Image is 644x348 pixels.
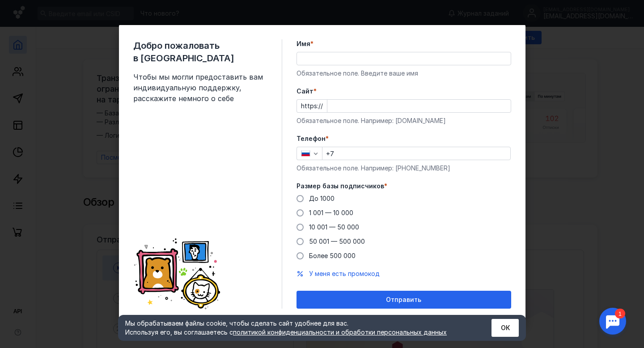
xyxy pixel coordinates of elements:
[309,252,356,259] span: Более 500 000
[297,182,384,191] span: Размер базы подписчиков
[297,39,310,48] span: Имя
[309,270,380,277] span: У меня есть промокод
[20,5,30,15] div: 1
[297,164,511,173] div: Обязательное поле. Например: [PHONE_NUMBER]
[309,209,353,216] span: 1 001 — 10 000
[133,72,267,104] span: Чтобы мы могли предоставить вам индивидуальную поддержку, расскажите немного о себе
[297,87,314,96] span: Cайт
[133,39,267,64] span: Добро пожаловать в [GEOGRAPHIC_DATA]
[309,238,365,245] span: 50 001 — 500 000
[125,319,470,337] div: Мы обрабатываем файлы cookie, чтобы сделать сайт удобнее для вас. Используя его, вы соглашаетесь c
[297,69,511,78] div: Обязательное поле. Введите ваше имя
[309,269,380,278] button: У меня есть промокод
[297,291,511,309] button: Отправить
[297,134,326,143] span: Телефон
[233,328,447,336] a: политикой конфиденциальности и обработки персональных данных
[309,195,335,202] span: До 1000
[309,223,359,231] span: 10 001 — 50 000
[297,116,511,125] div: Обязательное поле. Например: [DOMAIN_NAME]
[491,319,519,337] button: ОК
[386,296,421,304] span: Отправить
